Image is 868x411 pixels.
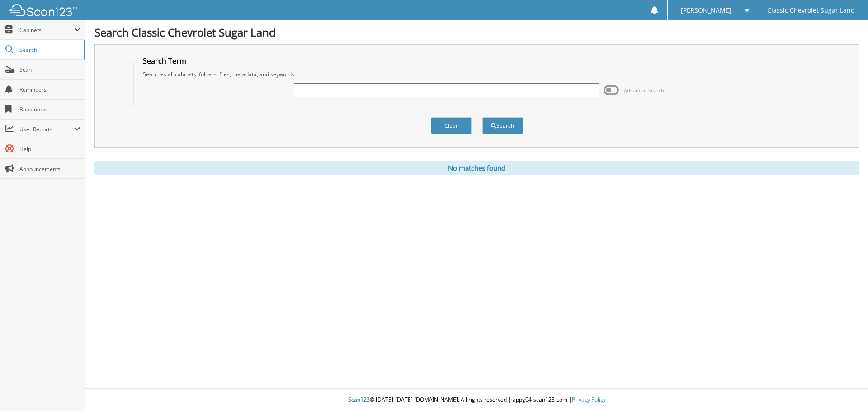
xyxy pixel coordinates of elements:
span: Cabinets [19,26,74,34]
span: Help [19,145,80,153]
div: Searches all cabinets, folders, files, metadata, and keywords [138,70,816,78]
div: No matches found [94,161,859,175]
span: Scan [19,66,80,74]
span: Announcements [19,165,80,173]
span: Classic Chevrolet Sugar Land [767,8,855,13]
span: Scan123 [348,396,370,403]
span: Bookmarks [19,106,80,113]
span: Advanced Search [624,87,664,94]
span: Reminders [19,86,80,93]
span: [PERSON_NAME] [681,8,731,13]
iframe: Chat Widget [823,368,868,411]
button: Clear [431,117,472,134]
img: scan123-logo-white.svg [9,4,77,16]
h1: Search Classic Chevrolet Sugar Land [94,25,859,40]
a: Privacy Policy [572,396,606,403]
legend: Search Term [138,56,191,66]
div: © [DATE]-[DATE] [DOMAIN_NAME]. All rights reserved | appg04-scan123-com | [85,389,868,411]
button: Search [482,117,523,134]
span: Search [19,46,79,54]
span: User Reports [19,125,74,133]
